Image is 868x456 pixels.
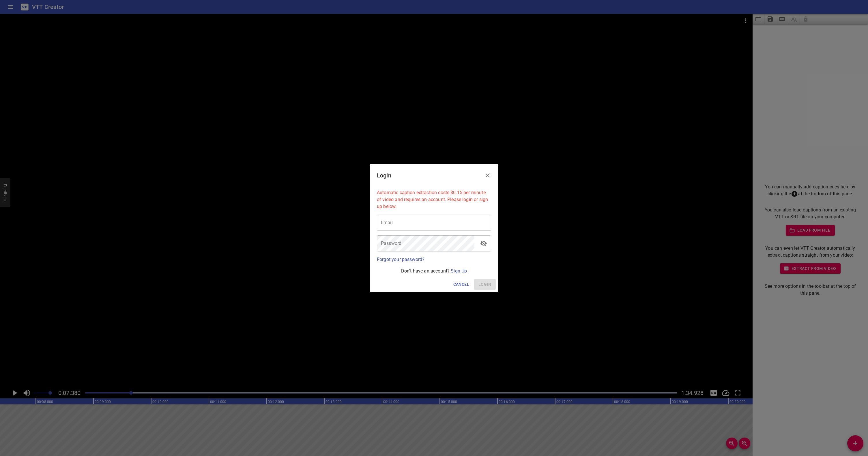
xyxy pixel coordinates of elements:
[377,171,391,180] h6: Login
[377,257,424,262] a: Forgot your password?
[474,279,496,290] span: Please enter your email and password above.
[451,279,472,290] button: Cancel
[477,236,491,250] button: toggle password visibility
[377,268,491,275] p: Don't have an account?
[377,189,491,210] p: Automatic caption extraction costs $0.15 per minute of video and requires an account. Please logi...
[451,268,467,274] a: Sign Up
[453,281,469,288] span: Cancel
[481,169,495,182] button: Close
